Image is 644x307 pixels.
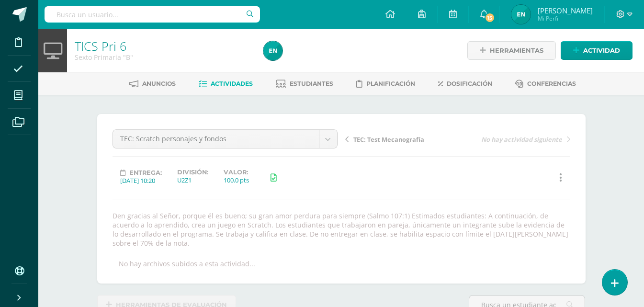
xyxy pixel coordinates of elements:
[75,53,252,62] div: Sexto Primaria 'B'
[561,41,633,60] a: Actividad
[366,80,415,87] span: Planificación
[119,259,255,268] div: No hay archivos subidos a esta actividad...
[129,76,176,91] a: Anuncios
[356,76,415,91] a: Planificación
[224,169,249,176] label: Valor:
[583,42,620,59] span: Actividad
[447,80,492,87] span: Dosificación
[120,130,312,148] span: TEC: Scratch personajes y fondos
[129,169,162,176] span: Entrega:
[438,76,492,91] a: Dosificación
[481,135,562,144] span: No hay actividad siguiente
[290,80,333,87] span: Estudiantes
[345,134,458,144] a: TEC: Test Mecanografía
[75,39,252,53] h1: TICS Pri 6
[511,5,531,24] img: 00bc85849806240248e66f61f9775644.png
[527,80,576,87] span: Conferencias
[263,41,282,60] img: 00bc85849806240248e66f61f9775644.png
[224,176,249,184] div: 100.0 pts
[353,135,424,144] span: TEC: Test Mecanografía
[276,76,333,91] a: Estudiantes
[75,38,126,54] a: TICS Pri 6
[45,6,260,23] input: Busca un usuario...
[120,176,162,185] div: [DATE] 10:20
[199,76,253,91] a: Actividades
[177,176,208,184] div: U2Z1
[490,42,543,59] span: Herramientas
[113,130,337,148] a: TEC: Scratch personajes y fondos
[467,41,556,60] a: Herramientas
[109,211,574,248] div: Den gracias al Señor, porque él es bueno; su gran amor perdura para siempre (Salmo 107:1) Estimad...
[538,14,593,23] span: Mi Perfil
[177,169,208,176] label: División:
[211,80,253,87] span: Actividades
[515,76,576,91] a: Conferencias
[484,12,495,23] span: 15
[142,80,176,87] span: Anuncios
[538,6,593,15] span: [PERSON_NAME]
